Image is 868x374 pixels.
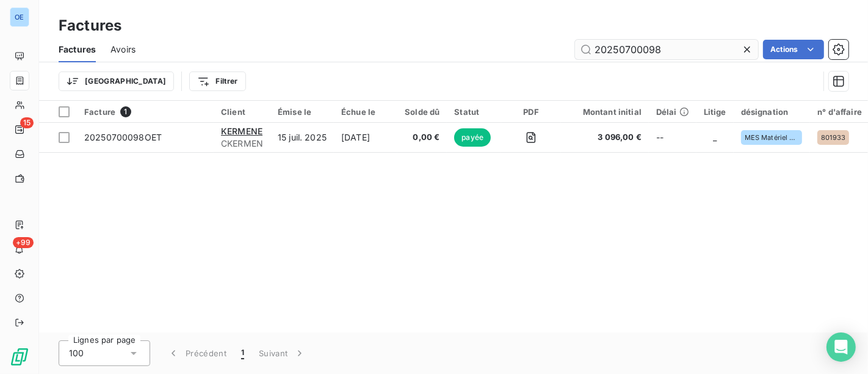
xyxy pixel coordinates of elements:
span: 100 [69,347,84,359]
div: Statut [454,107,494,117]
span: 3 096,00 € [568,131,642,144]
span: 0,00 € [405,131,439,144]
td: 15 juil. 2025 [270,123,334,152]
span: Avoirs [110,43,136,56]
button: Suivant [251,340,313,366]
span: 1 [120,106,131,117]
button: Filtrer [189,71,245,91]
div: désignation [741,107,803,117]
span: payée [454,128,491,147]
img: Logo LeanPay [10,347,29,367]
input: Rechercher [575,40,758,59]
div: Solde dû [405,107,439,117]
div: Échue le [341,107,390,117]
span: 1 [241,347,244,359]
div: OE [10,7,29,27]
button: 1 [234,340,251,366]
div: PDF [508,107,553,117]
span: 15 [20,117,34,128]
div: Montant initial [568,107,642,117]
button: [GEOGRAPHIC_DATA] [59,71,174,91]
span: _ [713,132,717,142]
span: 20250700098OET [84,132,162,142]
span: KERMENE [221,126,262,136]
span: 801933 [821,134,845,141]
span: Factures [59,43,96,56]
span: CKERMEN [221,137,263,150]
td: -- [649,123,696,152]
div: Client [221,107,263,117]
td: [DATE] [334,123,397,152]
button: Actions [763,40,824,59]
h3: Factures [59,15,121,37]
div: Litige [704,107,726,117]
span: Facture [84,107,115,117]
span: MES Matériel 2025 CMD0 [745,134,798,141]
div: Délai [656,107,689,117]
div: Émise le [278,107,327,117]
button: Précédent [160,340,234,366]
span: +99 [13,237,34,248]
div: Open Intercom Messenger [826,332,856,362]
